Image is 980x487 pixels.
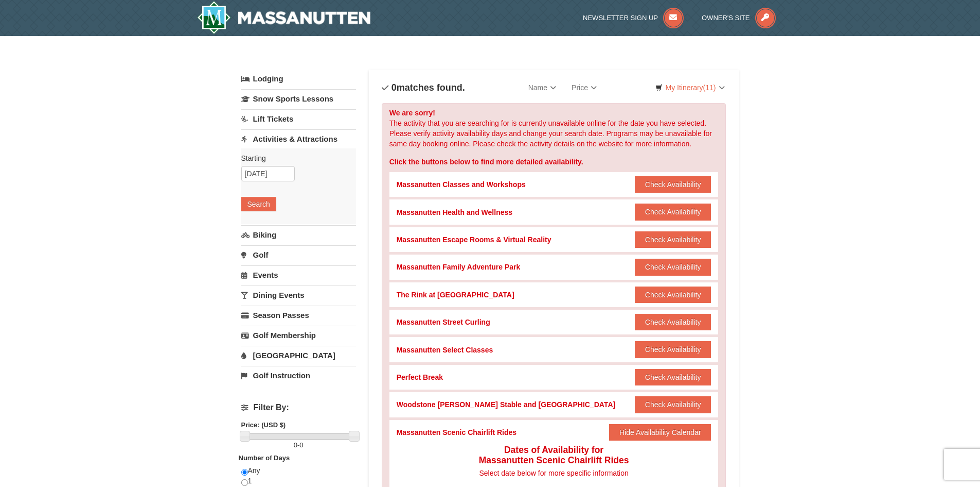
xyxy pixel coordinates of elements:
[241,153,348,163] label: Starting
[609,424,711,441] button: Hide Availability Calendar
[391,82,397,93] span: 0
[397,317,490,327] div: Massanutten Street Curling
[397,427,516,438] div: Massanutten Scenic Chairlift Rides
[241,403,356,412] h4: Filter By:
[197,1,371,34] img: Massanutten Resort Logo
[635,314,711,330] button: Check Availability
[197,1,371,34] a: Massanutten Resort
[649,80,731,95] a: My Itinerary(11)
[397,445,711,465] h4: Dates of Availability for Massanutten Scenic Chairlift Rides
[382,82,465,93] h4: matches found.
[397,262,521,272] div: Massanutten Family Adventure Park
[635,341,711,358] button: Check Availability
[241,129,356,148] a: Activities & Attractions
[241,265,356,284] a: Events
[397,399,615,410] div: Woodstone [PERSON_NAME] Stable and [GEOGRAPHIC_DATA]
[397,345,493,355] div: Massanutten Select Classes
[583,14,684,22] a: Newsletter Sign Up
[241,326,356,345] a: Golf Membership
[241,366,356,385] a: Golf Instruction
[635,176,711,193] button: Check Availability
[239,454,290,462] strong: Number of Days
[241,225,356,244] a: Biking
[397,179,526,190] div: Massanutten Classes and Workshops
[397,207,512,217] div: Massanutten Health and Wellness
[479,469,628,477] span: Select date below for more specific information
[241,245,356,264] a: Golf
[635,259,711,275] button: Check Availability
[397,234,551,245] div: Massanutten Escape Rooms & Virtual Reality
[294,441,297,449] span: 0
[635,369,711,385] button: Check Availability
[397,290,514,300] div: The Rink at [GEOGRAPHIC_DATA]
[241,89,356,108] a: Snow Sports Lessons
[389,109,435,117] strong: We are sorry!
[241,109,356,128] a: Lift Tickets
[241,306,356,325] a: Season Passes
[635,287,711,303] button: Check Availability
[241,440,356,450] label: -
[299,441,303,449] span: 0
[521,77,564,98] a: Name
[635,204,711,220] button: Check Availability
[241,421,286,429] strong: Price: (USD $)
[702,14,750,22] span: Owner's Site
[241,197,276,211] button: Search
[241,346,356,365] a: [GEOGRAPHIC_DATA]
[241,70,356,88] a: Lodging
[583,14,658,22] span: Newsletter Sign Up
[702,14,776,22] a: Owner's Site
[241,286,356,305] a: Dining Events
[564,77,604,98] a: Price
[397,372,443,382] div: Perfect Break
[635,231,711,248] button: Check Availability
[389,157,719,167] div: Click the buttons below to find more detailed availability.
[703,83,716,92] span: (11)
[635,396,711,413] button: Check Availability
